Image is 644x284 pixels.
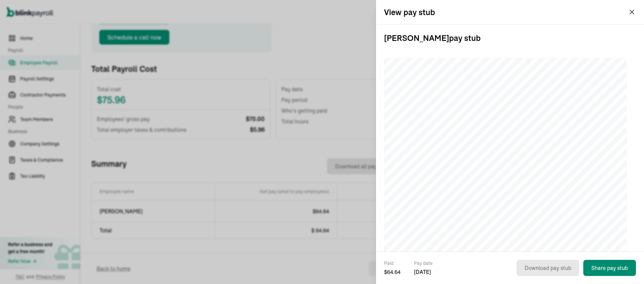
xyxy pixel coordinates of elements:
[384,7,435,17] h2: View pay stub
[414,260,433,267] span: Pay date
[517,260,579,276] button: Download pay stub
[384,24,636,51] h3: [PERSON_NAME] pay stub
[384,268,400,276] span: $ 64.64
[583,260,636,276] button: Share pay stub
[384,260,400,267] span: Paid
[414,268,433,276] span: [DATE]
